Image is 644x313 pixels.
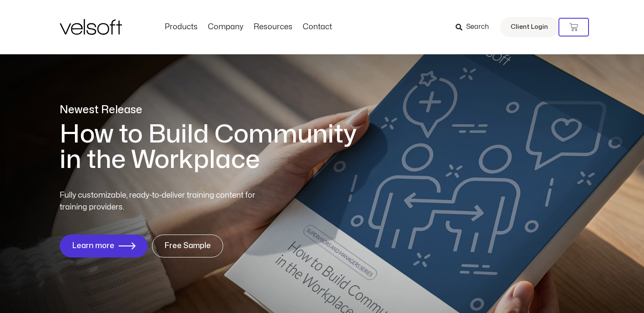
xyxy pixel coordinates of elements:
h1: How to Build Community in the Workplace [60,122,369,173]
span: Search [466,22,489,33]
a: ProductsMenu Toggle [160,22,203,32]
a: Learn more [60,235,148,257]
span: Learn more [72,242,114,250]
nav: Menu [160,22,337,32]
a: Client Login [500,17,558,37]
a: Search [456,20,495,34]
a: CompanyMenu Toggle [203,22,249,32]
p: Fully customizable, ready-to-deliver training content for training providers. [60,190,271,213]
a: Free Sample [152,235,223,257]
a: ResourcesMenu Toggle [249,22,298,32]
span: Free Sample [164,242,211,250]
img: Velsoft Training Materials [60,19,122,35]
p: Newest Release [60,103,369,117]
a: ContactMenu Toggle [298,22,337,32]
span: Client Login [511,22,548,33]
